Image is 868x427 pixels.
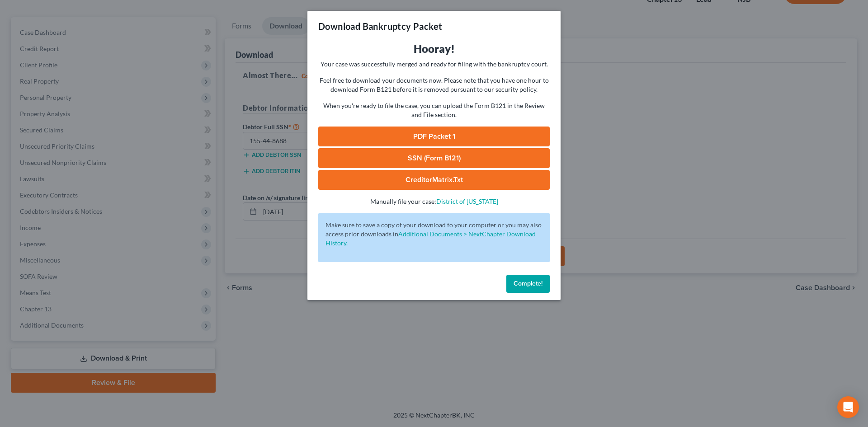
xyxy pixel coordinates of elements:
[318,127,550,146] a: PDF Packet 1
[837,396,859,418] div: Open Intercom Messenger
[436,197,498,205] a: District of [US_STATE]
[318,101,550,119] p: When you're ready to file the case, you can upload the Form B121 in the Review and File section.
[325,221,542,248] p: Make sure to save a copy of your download to your computer or you may also access prior downloads in
[318,20,442,33] h3: Download Bankruptcy Packet
[318,42,550,56] h3: Hooray!
[318,76,550,94] p: Feel free to download your documents now. Please note that you have one hour to download Form B12...
[318,197,550,206] p: Manually file your case:
[318,170,550,190] a: CreditorMatrix.txt
[318,60,550,69] p: Your case was successfully merged and ready for filing with the bankruptcy court.
[514,280,542,287] span: Complete!
[318,148,550,168] a: SSN (Form B121)
[325,230,536,247] a: Additional Documents > NextChapter Download History.
[506,275,550,293] button: Complete!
